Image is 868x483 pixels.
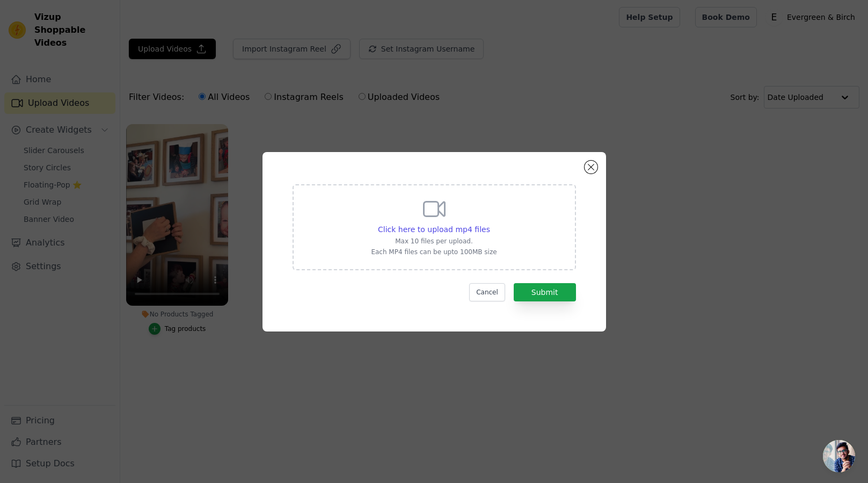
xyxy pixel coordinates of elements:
[823,440,855,472] a: Open chat
[371,248,497,256] p: Each MP4 files can be upto 100MB size
[469,283,505,301] button: Cancel
[378,225,490,234] span: Click here to upload mp4 files
[514,283,576,301] button: Submit
[585,161,597,174] button: Close modal
[371,237,497,246] p: Max 10 files per upload.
